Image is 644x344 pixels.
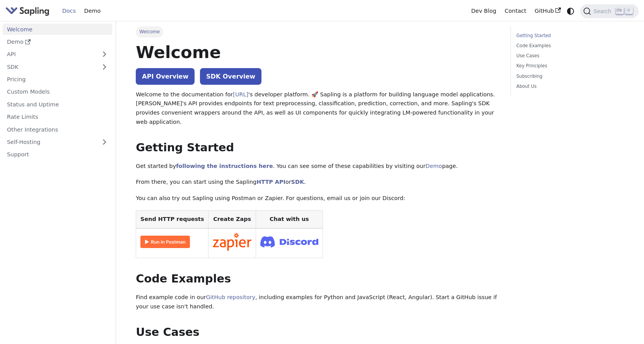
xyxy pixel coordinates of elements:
h1: Welcome [136,42,499,63]
a: GitHub repository [206,294,255,300]
a: Use Cases [516,52,621,60]
a: HTTP API [256,179,285,185]
a: Custom Models [3,86,112,98]
img: Connect in Zapier [213,233,251,251]
button: Expand sidebar category 'SDK' [97,61,112,72]
th: Create Zaps [208,210,256,228]
a: Support [3,149,112,160]
a: GitHub [530,5,565,17]
a: Demo [80,5,105,17]
a: SDK [291,179,304,185]
a: [URL] [233,91,248,98]
h2: Getting Started [136,141,499,155]
a: following the instructions here [176,163,273,169]
a: Other Integrations [3,124,112,135]
p: You can also try out Sapling using Postman or Zapier. For questions, email us or join our Discord: [136,194,499,203]
a: SDK Overview [200,68,261,85]
p: Welcome to the documentation for 's developer platform. 🚀 Sapling is a platform for building lang... [136,90,499,127]
p: From there, you can start using the Sapling or . [136,178,499,187]
a: Self-Hosting [3,137,112,148]
a: API Overview [136,68,195,85]
kbd: K [625,7,633,14]
a: About Us [516,83,621,90]
h2: Code Examples [136,272,499,286]
img: Sapling.ai [5,5,50,17]
button: Switch between dark and light mode (currently system mode) [565,5,576,17]
button: Search (Ctrl+K) [580,4,638,18]
a: Status and Uptime [3,99,112,110]
a: Demo [3,36,112,48]
a: Contact [501,5,531,17]
a: Getting Started [516,32,621,39]
a: Pricing [3,74,112,85]
a: SDK [3,61,97,72]
nav: Breadcrumbs [136,26,499,37]
a: Key Principles [516,62,621,70]
a: Demo [425,163,442,169]
button: Expand sidebar category 'API' [97,49,112,60]
th: Chat with us [256,210,323,228]
span: Welcome [136,26,163,37]
h2: Use Cases [136,325,499,339]
span: Search [591,8,616,14]
p: Get started by . You can see some of these capabilities by visiting our page. [136,162,499,171]
a: Code Examples [516,42,621,50]
a: Sapling.ai [5,5,52,17]
a: Subscribing [516,73,621,80]
a: API [3,49,97,60]
a: Rate Limits [3,111,112,123]
a: Dev Blog [467,5,500,17]
p: Find example code in our , including examples for Python and JavaScript (React, Angular). Start a... [136,293,499,311]
a: Docs [58,5,80,17]
img: Join Discord [260,234,318,250]
img: Run in Postman [140,236,190,248]
a: Welcome [3,24,112,35]
th: Send HTTP requests [136,210,208,228]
